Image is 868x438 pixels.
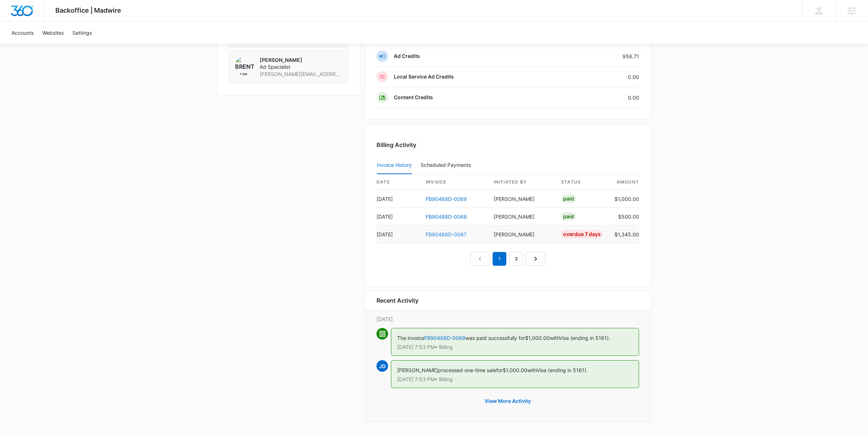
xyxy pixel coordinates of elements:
p: [DATE] 7:53 PM • Billing [397,345,633,350]
span: with [527,367,537,373]
p: Content Credits [394,94,433,101]
td: $1,000.00 [609,190,639,208]
a: FB90488D-0068 [426,214,467,220]
div: Overdue 7 Days [561,230,603,239]
th: amount [609,174,639,190]
a: FB90488D-0069 [426,196,467,202]
div: Paid [561,194,576,203]
p: [DATE] [376,315,639,323]
span: Backoffice | Madwire [55,7,121,14]
div: Scheduled Payments [421,163,474,168]
img: Brent Avila [235,56,254,75]
td: 0.00 [562,67,639,87]
th: Initiated By [488,174,555,190]
span: JD [376,360,388,372]
span: with [550,335,559,341]
p: [PERSON_NAME] [260,56,342,64]
h3: Billing Activity [376,140,639,149]
p: [DATE] 7:53 PM • Billing [397,377,633,382]
th: date [376,174,420,190]
span: Visa (ending in 5161). [537,367,588,373]
a: Websites [38,22,68,44]
span: [PERSON_NAME][EMAIL_ADDRESS][PERSON_NAME][DOMAIN_NAME] [260,71,342,78]
td: [PERSON_NAME] [488,190,555,208]
a: Accounts [7,22,38,44]
th: status [555,174,609,190]
th: invoice [420,174,488,190]
nav: Pagination [470,252,545,266]
td: 958.71 [562,46,639,67]
td: $500.00 [609,208,639,226]
td: [DATE] [376,226,420,243]
td: [PERSON_NAME] [488,208,555,226]
a: FB90488D-0067 [426,231,467,237]
span: The invoice [397,335,424,341]
div: Paid [561,212,576,221]
a: Next Page [526,252,545,266]
td: [DATE] [376,208,420,226]
td: 0.00 [562,87,639,108]
td: [PERSON_NAME] [488,226,555,243]
h6: Recent Activity [376,296,418,305]
button: View More Activity [477,392,538,410]
span: processed one-time sale [438,367,496,373]
span: Ad Specialist [260,63,342,71]
span: was paid successfully for [465,335,525,341]
td: $1,345.00 [609,226,639,243]
em: 1 [493,252,506,266]
span: $1,000.00 [525,335,550,341]
td: [DATE] [376,190,420,208]
a: FB90488D-0069 [424,335,465,341]
a: Settings [68,22,96,44]
span: for [496,367,503,373]
span: [PERSON_NAME] [397,367,438,373]
span: Visa (ending in 5161). [559,335,610,341]
a: Page 2 [509,252,523,266]
p: Local Service Ad Credits [394,73,454,80]
span: $1,000.00 [503,367,527,373]
button: Invoice History [377,157,412,174]
p: Ad Credits [394,52,420,60]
